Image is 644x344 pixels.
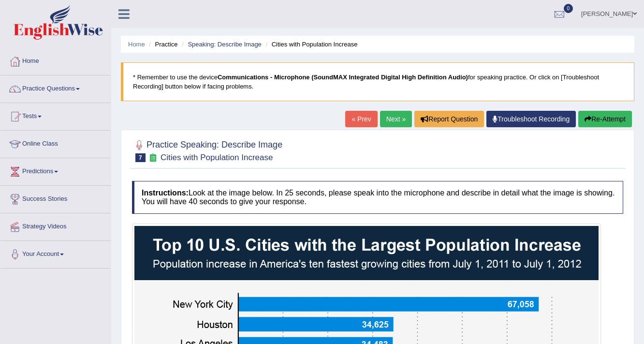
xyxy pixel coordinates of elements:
a: Tests [0,103,111,127]
button: Report Question [414,111,484,127]
blockquote: * Remember to use the device for speaking practice. Or click on [Troubleshoot Recording] button b... [121,62,634,101]
li: Practice [146,40,177,49]
h4: Look at the image below. In 25 seconds, please speak into the microphone and describe in detail w... [132,181,623,213]
small: Cities with Population Increase [161,153,273,162]
a: Success Stories [0,186,111,210]
b: Communications - Microphone (SoundMAX Integrated Digital High Definition Audio) [218,74,468,81]
a: Troubleshoot Recording [486,111,576,127]
a: Strategy Videos [0,213,111,238]
a: Practice Questions [0,75,111,100]
span: 7 [135,153,146,162]
small: Exam occurring question [148,153,158,163]
span: 0 [564,4,573,13]
a: Your Account [0,241,111,265]
li: Cities with Population Increase [263,40,357,49]
a: Speaking: Describe Image [188,41,261,48]
a: Next » [380,111,412,127]
a: Online Class [0,131,111,155]
button: Re-Attempt [578,111,632,127]
a: Home [128,41,145,48]
a: Predictions [0,158,111,182]
a: Home [0,48,111,72]
h2: Practice Speaking: Describe Image [132,138,282,162]
a: « Prev [345,111,377,127]
b: Instructions: [142,189,189,197]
